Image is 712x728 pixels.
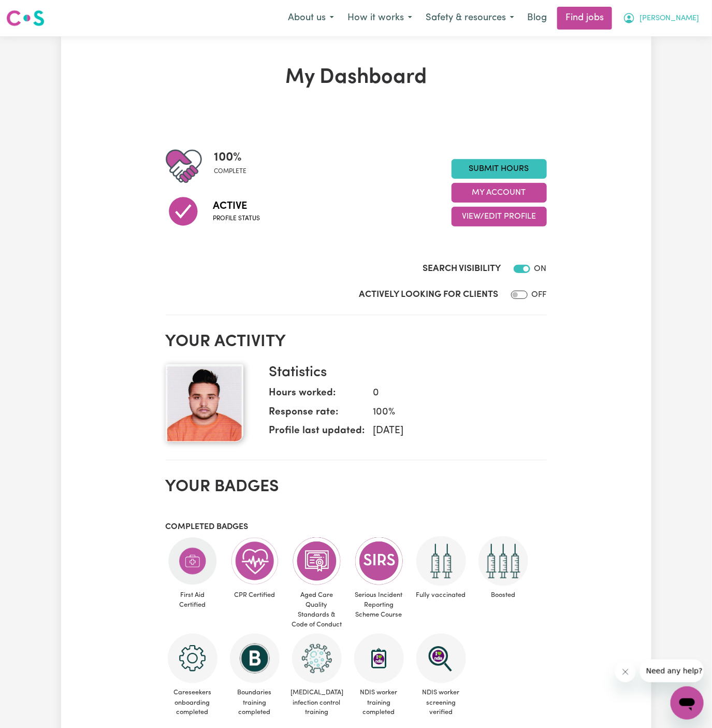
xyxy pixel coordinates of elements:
[6,6,45,30] a: Careseekers logo
[354,536,404,586] img: CS Academy: Serious Incident Reporting Scheme course completed
[166,586,220,614] span: First Aid Certified
[359,288,499,302] label: Actively Looking for Clients
[452,159,547,179] a: Submit Hours
[166,683,220,722] span: Careseekers onboarding completed
[281,7,341,29] button: About us
[414,586,468,604] span: Fully vaccinated
[423,262,501,276] label: Search Visibility
[640,660,704,682] iframe: Message from company
[213,198,260,214] span: Active
[168,634,217,683] img: CS Academy: Careseekers Onboarding course completed
[341,7,419,29] button: How it works
[166,364,243,442] img: Your profile picture
[478,536,528,586] img: Care and support worker has received booster dose of COVID-19 vaccination
[416,634,466,683] img: NDIS Worker Screening Verified
[521,7,553,30] a: Blog
[416,536,466,586] img: Care and support worker has received 2 doses of COVID-19 vaccine
[214,167,247,176] span: complete
[640,13,699,24] span: [PERSON_NAME]
[557,7,612,30] a: Find jobs
[532,291,547,299] span: OFF
[616,7,706,29] button: My Account
[354,634,404,683] img: CS Academy: Introduction to NDIS Worker Training course completed
[213,214,260,223] span: Profile status
[414,683,468,722] span: NDIS worker screening verified
[365,386,539,401] dd: 0
[290,683,344,722] span: [MEDICAL_DATA] infection control training
[292,634,342,683] img: CS Academy: COVID-19 Infection Control Training course completed
[419,7,521,29] button: Safety & resources
[452,207,547,226] button: View/Edit Profile
[214,148,247,167] span: 100 %
[671,687,704,720] iframe: Button to launch messaging window
[365,424,539,439] dd: [DATE]
[228,683,282,722] span: Boundaries training completed
[534,265,547,273] span: ON
[166,332,547,352] h2: Your activity
[452,183,547,203] button: My Account
[166,522,547,532] h3: Completed badges
[6,9,45,27] img: Careseekers logo
[269,386,365,405] dt: Hours worked:
[290,586,344,634] span: Aged Care Quality Standards & Code of Conduct
[168,536,217,586] img: Care and support worker has completed First Aid Certification
[214,148,255,184] div: Profile completeness: 100%
[365,405,539,420] dd: 100 %
[615,662,636,682] iframe: Close message
[269,364,539,382] h3: Statistics
[228,586,282,604] span: CPR Certified
[230,536,280,586] img: Care and support worker has completed CPR Certification
[269,405,365,424] dt: Response rate:
[352,586,406,624] span: Serious Incident Reporting Scheme Course
[230,634,280,683] img: CS Academy: Boundaries in care and support work course completed
[166,65,547,90] h1: My Dashboard
[269,424,365,443] dt: Profile last updated:
[352,683,406,722] span: NDIS worker training completed
[292,536,342,586] img: CS Academy: Aged Care Quality Standards & Code of Conduct course completed
[166,477,547,497] h2: Your badges
[476,586,530,604] span: Boosted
